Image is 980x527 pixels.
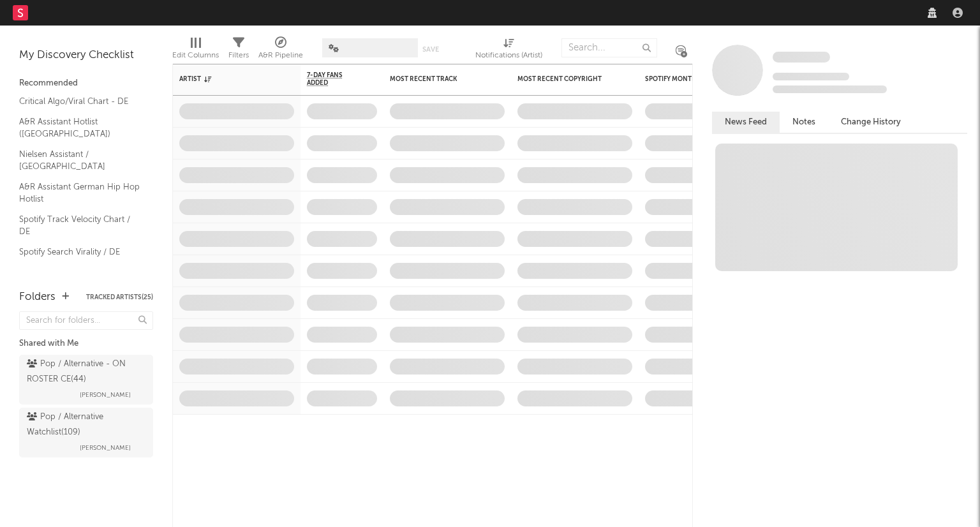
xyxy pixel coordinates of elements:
a: Apple Top 200 / DE [19,265,140,279]
div: Recommended [19,76,153,91]
span: [PERSON_NAME] [80,387,131,403]
div: Folders [19,290,56,305]
div: Pop / Alternative - ON ROSTER CE ( 44 ) [27,357,142,387]
div: Most Recent Copyright [517,75,613,83]
div: A&R Pipeline [258,48,303,63]
div: My Discovery Checklist [19,48,153,63]
span: [PERSON_NAME] [80,440,131,456]
a: Pop / Alternative Watchlist(109)[PERSON_NAME] [19,408,153,457]
input: Search... [561,38,657,57]
a: Spotify Track Velocity Chart / DE [19,212,140,239]
div: Notifications (Artist) [475,48,542,63]
span: 0 fans last week [773,85,887,93]
button: Change History [828,112,914,133]
span: Tracking Since: [DATE] [773,73,849,80]
button: Save [422,46,439,53]
div: Spotify Monthly Listeners [645,75,741,83]
a: A&R Assistant German Hip Hop Hotlist [19,180,140,206]
a: Spotify Search Virality / DE [19,245,140,259]
div: Artist [179,75,275,83]
a: Nielsen Assistant / [GEOGRAPHIC_DATA] [19,147,140,174]
div: Filters [228,48,249,63]
div: Edit Columns [172,48,219,63]
div: Pop / Alternative Watchlist ( 109 ) [27,410,142,440]
a: A&R Assistant Hotlist ([GEOGRAPHIC_DATA]) [19,115,140,141]
a: Critical Algo/Viral Chart - DE [19,94,140,108]
button: Tracked Artists(25) [86,294,153,301]
div: A&R Pipeline [258,32,303,69]
span: Some Artist [773,52,830,63]
div: Notifications (Artist) [475,32,542,69]
div: Edit Columns [172,32,219,69]
div: Filters [228,32,249,69]
a: Some Artist [773,51,830,64]
a: Pop / Alternative - ON ROSTER CE(44)[PERSON_NAME] [19,355,153,405]
div: Shared with Me [19,336,153,352]
button: News Feed [712,112,780,133]
div: Most Recent Track [390,75,486,83]
input: Search for folders... [19,311,153,330]
span: 7-Day Fans Added [307,71,358,87]
button: Notes [780,112,828,133]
